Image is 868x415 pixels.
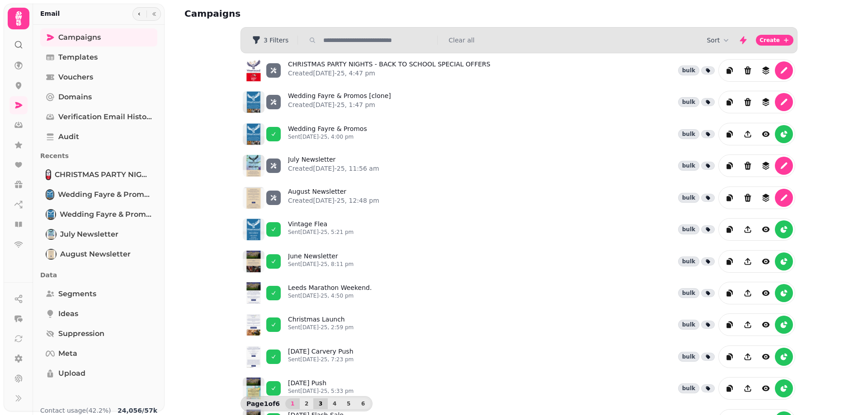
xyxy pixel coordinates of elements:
span: August Newsletter [60,249,131,260]
a: Meta [40,345,157,363]
button: 3 Filters [245,33,296,47]
button: view [757,125,775,143]
div: bulk [678,129,699,139]
img: aHR0cHM6Ly9zdGFtcGVkZS1zZXJ2aWNlLXByb2QtdGVtcGxhdGUtcHJldmlld3MuczMuZXUtd2VzdC0xLmFtYXpvbmF3cy5jb... [243,346,264,368]
a: Wedding Fayre & PromosWedding Fayre & Promos [40,205,157,224]
button: duplicate [721,61,739,79]
button: 1 [285,398,300,409]
span: Templates [58,52,98,63]
button: Share campaign preview [739,220,757,238]
p: Sent [DATE]-25, 7:23 pm [288,356,354,363]
a: Segments [40,285,157,303]
span: Ideas [58,308,78,319]
button: 3 [313,398,328,409]
span: 3 Filters [264,37,288,43]
span: 1 [289,401,296,406]
p: Sent [DATE]-25, 2:59 pm [288,324,354,331]
a: CHRISTMAS PARTY NIGHTS - BACK TO SCHOOL SPECIAL OFFERSCHRISTMAS PARTY NIGHTS - BACK TO SCHOOL SPE... [40,166,157,184]
button: duplicate [721,316,739,334]
a: Christmas LaunchSent[DATE]-25, 2:59 pm [288,315,354,335]
button: view [757,379,775,397]
a: Wedding Fayre & Promos [clone]Created[DATE]-25, 1:47 pm [288,91,391,113]
nav: Pagination [285,398,370,409]
button: Share campaign preview [739,125,757,143]
img: aHR0cHM6Ly9zdGFtcGVkZS1zZXJ2aWNlLXByb2QtdGVtcGxhdGUtcHJldmlld3MuczMuZXUtd2VzdC0xLmFtYXpvbmF3cy5jb... [243,251,264,272]
button: edit [775,61,793,79]
button: duplicate [721,125,739,143]
button: revisions [757,93,775,111]
button: duplicate [721,252,739,270]
p: Sent [DATE]-25, 5:33 pm [288,387,354,395]
span: Wedding Fayre & Promos [clone] [58,189,152,200]
a: Audit [40,128,157,146]
button: duplicate [721,157,739,175]
button: edit [775,157,793,175]
p: Sent [DATE]-25, 4:00 pm [288,133,367,140]
button: duplicate [721,379,739,397]
div: bulk [678,65,699,75]
button: Delete [739,61,757,79]
span: 4 [331,401,338,406]
button: reports [775,348,793,366]
button: revisions [757,61,775,79]
a: July NewsletterJuly Newsletter [40,225,157,243]
a: Campaigns [40,28,157,47]
span: 5 [345,401,352,406]
button: Sort [707,36,731,45]
span: Campaigns [58,32,101,43]
a: Suppression [40,325,157,343]
a: August NewsletterAugust Newsletter [40,245,157,263]
img: July Newsletter [47,230,56,239]
p: Contact usage (42.2%) [40,406,111,415]
span: Suppression [58,328,104,339]
button: reports [775,220,793,238]
button: revisions [757,157,775,175]
div: bulk [678,256,699,266]
button: Delete [739,157,757,175]
button: duplicate [721,348,739,366]
a: Vintage FleaSent[DATE]-25, 5:21 pm [288,219,354,239]
span: Wedding Fayre & Promos [60,209,152,220]
button: Clear all [448,36,474,45]
span: CHRISTMAS PARTY NIGHTS - BACK TO SCHOOL SPECIAL OFFERS [55,169,152,180]
div: bulk [678,224,699,234]
span: Upload [58,368,85,379]
div: bulk [678,383,699,393]
button: reports [775,252,793,270]
b: 24,056 / 57k [118,407,157,414]
button: 2 [299,398,314,409]
button: Delete [739,189,757,207]
button: reports [775,316,793,334]
a: Ideas [40,305,157,323]
a: Domains [40,88,157,106]
a: Leeds Marathon Weekend.Sent[DATE]-25, 4:50 pm [288,283,372,303]
span: Domains [58,92,92,103]
div: bulk [678,97,699,107]
button: reports [775,379,793,397]
p: Created [DATE]-25, 1:47 pm [288,100,391,109]
div: bulk [678,320,699,330]
button: 6 [356,398,370,409]
button: Share campaign preview [739,316,757,334]
a: CHRISTMAS PARTY NIGHTS - BACK TO SCHOOL SPECIAL OFFERSCreated[DATE]-25, 4:47 pm [288,60,491,81]
a: August NewsletterCreated[DATE]-25, 12:48 pm [288,187,379,209]
h2: Campaigns [184,7,358,20]
img: aHR0cHM6Ly9zdGFtcGVkZS1zZXJ2aWNlLXByb2QtdGVtcGxhdGUtcHJldmlld3MuczMuZXUtd2VzdC0xLmFtYXpvbmF3cy5jb... [243,282,264,304]
a: Vouchers [40,68,157,86]
button: Share campaign preview [739,284,757,302]
img: aHR0cHM6Ly9zdGFtcGVkZS1zZXJ2aWNlLXByb2QtdGVtcGxhdGUtcHJldmlld3MuczMuZXUtd2VzdC0xLmFtYXpvbmF3cy5jb... [243,378,264,399]
a: July NewsletterCreated[DATE]-25, 11:56 am [288,155,379,177]
img: aHR0cHM6Ly9zdGFtcGVkZS1zZXJ2aWNlLXByb2QtdGVtcGxhdGUtcHJldmlld3MuczMuZXUtd2VzdC0xLmFtYXpvbmF3cy5jb... [243,187,264,209]
button: Share campaign preview [739,348,757,366]
button: 5 [341,398,356,409]
p: Created [DATE]-25, 12:48 pm [288,196,379,205]
p: Sent [DATE]-25, 4:50 pm [288,292,372,299]
p: Recents [40,148,157,164]
p: Sent [DATE]-25, 5:21 pm [288,228,354,236]
a: Wedding Fayre & Promos [clone]Wedding Fayre & Promos [clone] [40,186,157,204]
p: Data [40,267,157,283]
span: Segments [58,289,96,299]
button: reports [775,284,793,302]
span: 2 [303,401,310,406]
span: Vouchers [58,72,93,83]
